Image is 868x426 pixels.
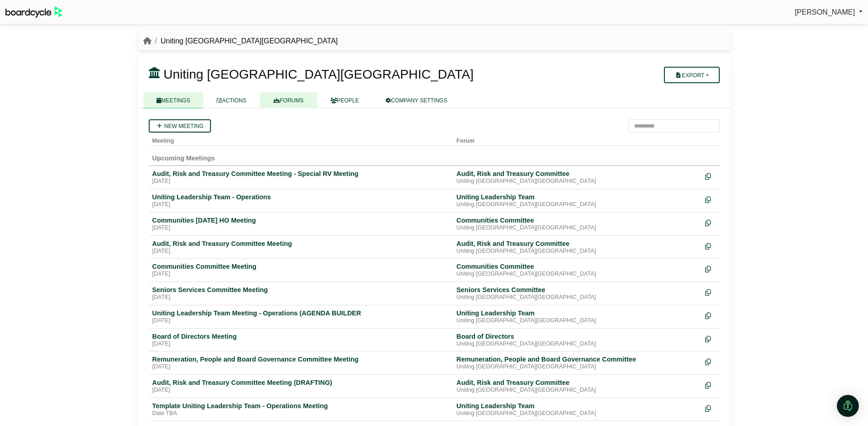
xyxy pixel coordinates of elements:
[152,402,449,410] div: Template Uniting Leadership Team - Operations Meeting
[152,201,449,208] div: [DATE]
[705,378,716,391] div: Make a copy
[163,67,474,81] span: Uniting [GEOGRAPHIC_DATA][GEOGRAPHIC_DATA]
[457,271,698,278] div: Uniting [GEOGRAPHIC_DATA][GEOGRAPHIC_DATA]
[457,387,698,394] div: Uniting [GEOGRAPHIC_DATA][GEOGRAPHIC_DATA]
[152,170,449,185] a: Audit, Risk and Treasury Committee Meeting - Special RV Meeting [DATE]
[152,332,449,348] a: Board of Directors Meeting [DATE]
[457,240,698,248] div: Audit, Risk and Treasury Committee
[152,240,449,248] div: Audit, Risk and Treasury Committee Meeting
[457,402,698,417] a: Uniting Leadership Team Uniting [GEOGRAPHIC_DATA][GEOGRAPHIC_DATA]
[795,8,855,16] span: [PERSON_NAME]
[152,309,449,317] div: Uniting Leadership Team Meeting - Operations (AGENDA BUILDER
[149,119,211,133] a: New meeting
[152,240,449,255] a: Audit, Risk and Treasury Committee Meeting [DATE]
[152,262,449,271] div: Communities Committee Meeting
[152,309,449,325] a: Uniting Leadership Team Meeting - Operations (AGENDA BUILDER [DATE]
[152,262,449,278] a: Communities Committee Meeting [DATE]
[152,317,449,325] div: [DATE]
[152,402,449,417] a: Template Uniting Leadership Team - Operations Meeting Date TBA
[457,240,698,255] a: Audit, Risk and Treasury Committee Uniting [GEOGRAPHIC_DATA][GEOGRAPHIC_DATA]
[152,378,449,394] a: Audit, Risk and Treasury Committee Meeting (DRAFTING) [DATE]
[664,67,719,83] button: Export
[457,378,698,387] div: Audit, Risk and Treasury Committee
[152,248,449,255] div: [DATE]
[457,341,698,348] div: Uniting [GEOGRAPHIC_DATA][GEOGRAPHIC_DATA]
[705,402,716,414] div: Make a copy
[203,92,259,108] a: ACTIONS
[152,216,449,224] div: Communities [DATE] HO Meeting
[457,216,698,224] div: Communities Committee
[457,378,698,394] a: Audit, Risk and Treasury Committee Uniting [GEOGRAPHIC_DATA][GEOGRAPHIC_DATA]
[152,355,449,363] div: Remuneration, People and Board Governance Committee Meeting
[152,216,449,232] a: Communities [DATE] HO Meeting [DATE]
[152,193,449,201] div: Uniting Leadership Team - Operations
[143,92,204,108] a: MEETINGS
[457,402,698,410] div: Uniting Leadership Team
[705,355,716,367] div: Make a copy
[152,332,449,341] div: Board of Directors Meeting
[457,170,698,185] a: Audit, Risk and Treasury Committee Uniting [GEOGRAPHIC_DATA][GEOGRAPHIC_DATA]
[152,378,449,387] div: Audit, Risk and Treasury Committee Meeting (DRAFTING)
[317,92,372,108] a: PEOPLE
[457,309,698,325] a: Uniting Leadership Team Uniting [GEOGRAPHIC_DATA][GEOGRAPHIC_DATA]
[151,35,338,47] li: Uniting [GEOGRAPHIC_DATA][GEOGRAPHIC_DATA]
[457,170,698,178] div: Audit, Risk and Treasury Committee
[457,332,698,348] a: Board of Directors Uniting [GEOGRAPHIC_DATA][GEOGRAPHIC_DATA]
[457,332,698,341] div: Board of Directors
[152,193,449,208] a: Uniting Leadership Team - Operations [DATE]
[152,363,449,371] div: [DATE]
[149,133,453,146] th: Meeting
[152,387,449,394] div: [DATE]
[795,6,863,18] a: [PERSON_NAME]
[260,92,317,108] a: FORUMS
[705,332,716,345] div: Make a copy
[457,178,698,185] div: Uniting [GEOGRAPHIC_DATA][GEOGRAPHIC_DATA]
[705,286,716,298] div: Make a copy
[457,286,698,294] div: Seniors Services Committee
[457,193,698,208] a: Uniting Leadership Team Uniting [GEOGRAPHIC_DATA][GEOGRAPHIC_DATA]
[457,224,698,232] div: Uniting [GEOGRAPHIC_DATA][GEOGRAPHIC_DATA]
[705,170,716,182] div: Make a copy
[152,271,449,278] div: [DATE]
[372,92,461,108] a: COMPANY SETTINGS
[457,410,698,417] div: Uniting [GEOGRAPHIC_DATA][GEOGRAPHIC_DATA]
[453,133,701,146] th: Forum
[705,309,716,321] div: Make a copy
[152,294,449,301] div: [DATE]
[705,262,716,275] div: Make a copy
[152,341,449,348] div: [DATE]
[837,395,859,417] div: Open Intercom Messenger
[705,240,716,252] div: Make a copy
[152,224,449,232] div: [DATE]
[152,286,449,301] a: Seniors Services Committee Meeting [DATE]
[457,309,698,317] div: Uniting Leadership Team
[152,355,449,371] a: Remuneration, People and Board Governance Committee Meeting [DATE]
[457,262,698,271] div: Communities Committee
[152,410,449,417] div: Date TBA
[457,355,698,363] div: Remuneration, People and Board Governance Committee
[5,6,62,18] img: BoardcycleBlackGreen-aaafeed430059cb809a45853b8cf6d952af9d84e6e89e1f1685b34bfd5cb7d64.svg
[457,355,698,371] a: Remuneration, People and Board Governance Committee Uniting [GEOGRAPHIC_DATA][GEOGRAPHIC_DATA]
[143,35,338,47] nav: breadcrumb
[152,154,215,162] span: Upcoming Meetings
[705,193,716,205] div: Make a copy
[152,178,449,185] div: [DATE]
[457,248,698,255] div: Uniting [GEOGRAPHIC_DATA][GEOGRAPHIC_DATA]
[457,363,698,371] div: Uniting [GEOGRAPHIC_DATA][GEOGRAPHIC_DATA]
[457,286,698,301] a: Seniors Services Committee Uniting [GEOGRAPHIC_DATA][GEOGRAPHIC_DATA]
[152,170,449,178] div: Audit, Risk and Treasury Committee Meeting - Special RV Meeting
[457,216,698,232] a: Communities Committee Uniting [GEOGRAPHIC_DATA][GEOGRAPHIC_DATA]
[457,262,698,278] a: Communities Committee Uniting [GEOGRAPHIC_DATA][GEOGRAPHIC_DATA]
[457,193,698,201] div: Uniting Leadership Team
[457,201,698,208] div: Uniting [GEOGRAPHIC_DATA][GEOGRAPHIC_DATA]
[457,294,698,301] div: Uniting [GEOGRAPHIC_DATA][GEOGRAPHIC_DATA]
[705,216,716,229] div: Make a copy
[152,286,449,294] div: Seniors Services Committee Meeting
[457,317,698,325] div: Uniting [GEOGRAPHIC_DATA][GEOGRAPHIC_DATA]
